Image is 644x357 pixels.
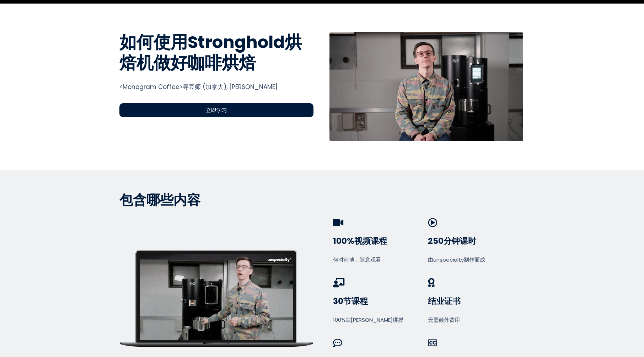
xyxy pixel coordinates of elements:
div: 何时何地，随意观看 [333,256,425,264]
div: 无需额外费用 [428,316,520,324]
h3: 100%视频课程 [333,236,425,247]
p: 包含哪些内容 [119,191,525,209]
h3: 250分钟课时 [428,236,520,247]
h3: 30节课程 [333,296,425,307]
span: 立即学习 [206,106,227,114]
h1: 如何使用Stronghold烘焙机做好咖啡烘焙 [119,32,313,73]
div: 由unspecialty制作而成 [428,256,520,264]
h3: 结业证书 [428,296,520,307]
div: <Monogram Coffee>寻豆师 (加拿大), [PERSON_NAME] [119,82,313,91]
div: 100%由[PERSON_NAME]讲授 [333,316,425,324]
